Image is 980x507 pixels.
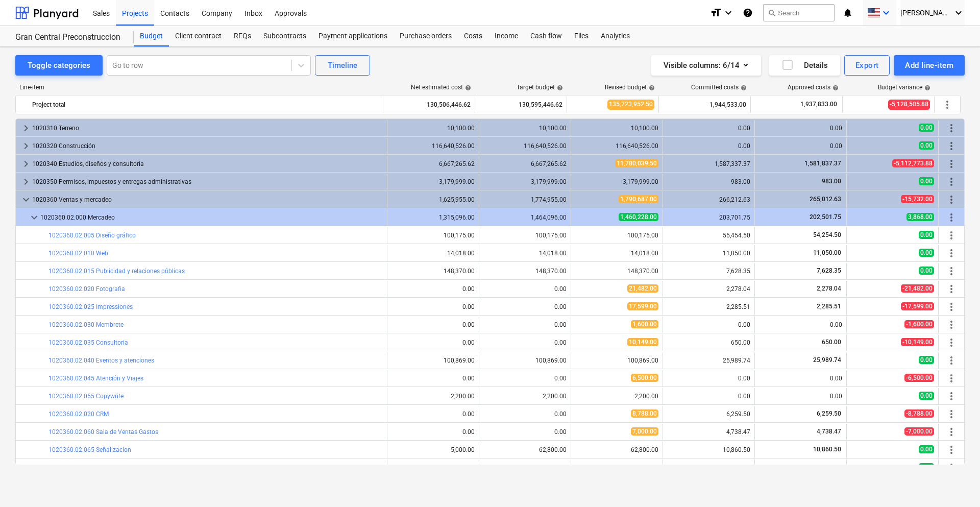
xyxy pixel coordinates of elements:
span: [PERSON_NAME] [900,9,951,17]
div: Details [781,59,828,72]
span: More actions [945,122,958,134]
div: 91,200.00 [575,464,658,471]
div: 62,800.00 [575,446,658,453]
span: 1,581,837.37 [803,160,842,167]
span: 2,278.04 [816,285,842,292]
span: 17,599.00 [627,302,658,310]
div: 10,100.00 [391,125,475,132]
a: Client contract [169,26,228,46]
span: help [739,85,747,91]
span: More actions [945,283,958,295]
div: 5,000.00 [391,446,475,453]
div: 0.00 [667,393,750,400]
div: 0.00 [391,321,475,328]
span: -5,112,773.88 [892,159,934,167]
span: keyboard_arrow_down [20,194,32,206]
a: 1020360.02.045 Atención y Viajes [48,375,143,382]
a: Costs [458,26,488,46]
div: 1,464,096.00 [483,214,567,221]
span: More actions [945,444,958,456]
div: 1,587,337.37 [667,160,750,167]
div: 148,370.00 [391,268,475,275]
div: 1,200.00 [667,464,750,471]
i: format_size [710,7,722,19]
a: 1020360.02.060 Sala de Ventas Gastos [48,428,158,436]
div: 2,278.04 [667,285,750,293]
div: 130,595,446.62 [479,96,562,113]
span: 8,788.00 [631,409,658,418]
div: Analytics [595,26,636,46]
div: 116,640,526.00 [391,142,475,150]
div: 266,212.63 [667,196,750,203]
a: Files [568,26,595,46]
div: Committed costs [691,84,747,91]
div: 25,989.74 [667,357,750,364]
div: 4,738.47 [667,428,750,436]
div: Net estimated cost [411,84,471,91]
i: keyboard_arrow_down [880,7,892,19]
div: 0.00 [759,321,842,328]
span: 6,500.00 [631,374,658,382]
div: Widget de chat [929,458,980,507]
button: Export [844,55,890,76]
div: 1,944,533.00 [663,96,746,113]
div: 0.00 [483,339,567,346]
div: Export [855,59,879,72]
div: 91,200.00 [483,464,567,471]
span: 2,285.51 [816,303,842,310]
span: 202,501.75 [808,213,842,221]
div: Purchase orders [394,26,458,46]
a: 1020360.02.065 Señalizacion [48,446,131,453]
a: Subcontracts [257,26,312,46]
div: 55,454.50 [667,232,750,239]
a: 1020360.02.035 Consultoria [48,339,128,346]
a: Income [488,26,524,46]
div: Add line-item [905,59,953,72]
i: keyboard_arrow_down [952,7,965,19]
div: 1020360 Ventas y mercadeo [32,191,383,208]
div: 100,175.00 [483,232,567,239]
div: 0.00 [391,303,475,310]
a: RFQs [228,26,257,46]
span: 0.00 [919,124,934,132]
div: 3,179,999.00 [483,178,567,185]
div: 116,640,526.00 [575,142,658,150]
span: -6,500.00 [904,374,934,382]
span: More actions [945,211,958,224]
div: 3,179,999.00 [575,178,658,185]
span: More actions [945,372,958,384]
div: 0.00 [483,303,567,310]
div: 14,018.00 [575,250,658,257]
div: 0.00 [391,339,475,346]
span: 0.00 [919,141,934,150]
div: 1020340 Estudios, diseños y consultoría [32,156,383,172]
div: Gran Central Preconstruccion [15,32,121,43]
div: Budget variance [878,84,930,91]
span: 3,868.00 [906,213,934,221]
span: 0.00 [919,231,934,239]
span: 1,790,687.00 [619,195,658,203]
span: -7,000.00 [904,427,934,436]
div: Toggle categories [28,59,90,72]
div: 1020310 Terreno [32,120,383,136]
span: More actions [945,229,958,242]
span: 0.00 [919,249,934,257]
span: 11,050.00 [812,249,842,256]
span: help [463,85,471,91]
span: 0.00 [919,177,934,185]
span: 21,482.00 [627,284,658,293]
a: Payment applications [312,26,394,46]
span: More actions [945,319,958,331]
span: -15,732.00 [901,195,934,203]
span: More actions [945,354,958,367]
div: 0.00 [391,285,475,293]
a: 1020360.02.030 Membrete [48,321,124,328]
span: 11,780,039.50 [615,159,658,167]
button: Toggle categories [15,55,103,76]
div: 2,200.00 [483,393,567,400]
